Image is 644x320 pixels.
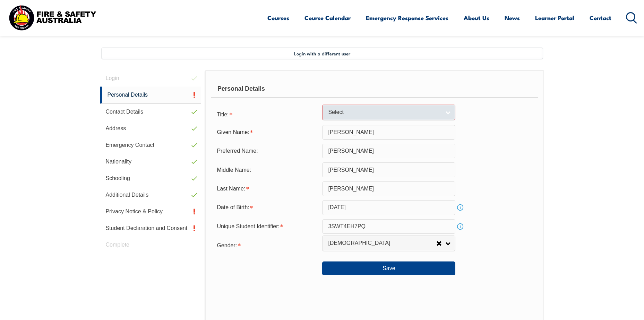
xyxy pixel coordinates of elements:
[217,242,237,248] span: Gender:
[455,203,465,212] a: Info
[100,203,201,220] a: Privacy Notice & Policy
[211,144,322,158] div: Preferred Name:
[294,51,350,56] span: Login with a different user
[366,9,448,27] a: Emergency Response Services
[464,9,489,27] a: About Us
[100,87,201,104] a: Personal Details
[322,261,455,275] button: Save
[211,220,322,233] div: Unique Student Identifier is required.
[100,104,201,120] a: Contact Details
[211,80,538,98] div: Personal Details
[211,107,322,121] div: Title is required.
[100,137,201,153] a: Emergency Contact
[322,200,455,215] input: Select Date...
[535,9,574,27] a: Learner Portal
[267,9,289,27] a: Courses
[211,201,322,214] div: Date of Birth is required.
[304,9,351,27] a: Course Calendar
[217,112,229,117] span: Title:
[100,187,201,203] a: Additional Details
[100,220,201,237] a: Student Declaration and Consent
[100,120,201,137] a: Address
[211,238,322,252] div: Gender is required.
[322,219,455,234] input: 10 Characters no 1, 0, O or I
[211,182,322,195] div: Last Name is required.
[100,170,201,187] a: Schooling
[100,153,201,170] a: Nationality
[590,9,611,27] a: Contact
[211,163,322,176] div: Middle Name:
[505,9,520,27] a: News
[328,240,436,247] span: [DEMOGRAPHIC_DATA]
[455,222,465,231] a: Info
[211,126,322,139] div: Given Name is required.
[328,109,440,116] span: Select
